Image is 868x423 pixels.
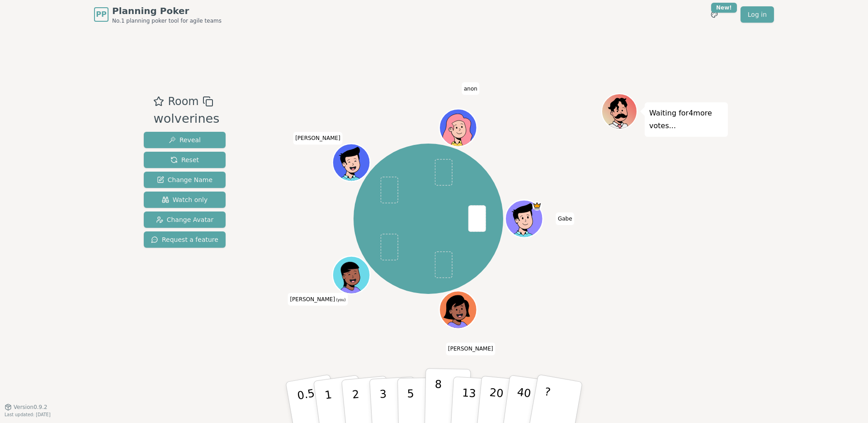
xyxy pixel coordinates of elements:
[711,3,737,13] div: New!
[293,132,343,144] span: Click to change your name
[144,192,226,208] button: Watch only
[5,412,51,417] span: Last updated: [DATE]
[5,404,47,411] button: Version0.9.2
[162,195,208,204] span: Watch only
[334,257,369,293] button: Click to change your avatar
[288,293,348,305] span: Click to change your name
[556,212,575,225] span: Click to change your name
[649,107,723,132] p: Waiting for 4 more votes...
[144,211,226,228] button: Change Avatar
[170,155,199,164] span: Reset
[144,152,226,168] button: Reset
[151,235,218,244] span: Request a feature
[153,93,164,110] button: Add as favourite
[168,93,198,110] span: Room
[446,342,495,355] span: Click to change your name
[153,110,219,128] div: wolverines
[169,135,201,144] span: Reveal
[112,5,222,17] span: Planning Poker
[532,201,542,211] span: Gabe is the host
[14,404,47,411] span: Version 0.9.2
[335,298,346,302] span: (you)
[144,132,226,148] button: Reveal
[112,17,222,24] span: No.1 planning poker tool for agile teams
[96,9,106,20] span: PP
[741,6,774,23] a: Log in
[144,231,226,248] button: Request a feature
[157,175,212,184] span: Change Name
[706,6,722,23] button: New!
[144,172,226,188] button: Change Name
[156,215,214,224] span: Change Avatar
[94,5,222,24] a: PPPlanning PokerNo.1 planning poker tool for agile teams
[462,82,480,95] span: Click to change your name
